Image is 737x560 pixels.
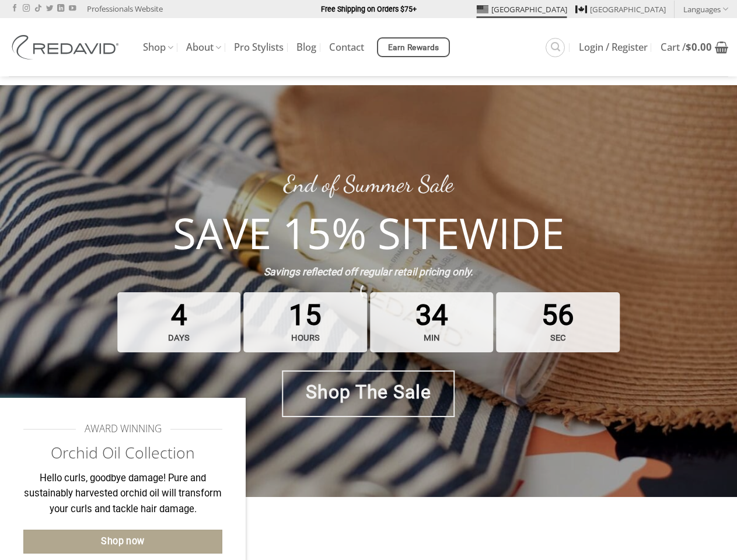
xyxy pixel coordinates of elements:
a: Languages [683,1,728,17]
strong: sec [500,327,617,349]
span: Shop now [101,534,145,549]
a: Follow on LinkedIn [57,5,64,13]
a: Follow on Instagram [23,5,30,13]
strong: hours [246,327,364,349]
a: Follow on TikTok [34,5,41,13]
a: Search [546,38,565,57]
span: 4 [117,292,241,352]
h2: Orchid Oil Collection [23,443,222,463]
a: View cart [661,34,728,60]
a: Follow on Twitter [46,5,53,13]
span: 15 [243,292,367,352]
a: Blog [296,37,316,58]
a: Shop The Sale [282,370,455,417]
a: About [186,36,221,59]
span: Login / Register [579,43,648,52]
a: Follow on YouTube [69,5,76,13]
a: End of Summer Sale [284,170,453,198]
a: [GEOGRAPHIC_DATA] [575,1,666,18]
a: [GEOGRAPHIC_DATA] [477,1,567,18]
a: Login / Register [579,37,648,58]
span: 34 [370,292,494,352]
a: Follow on Facebook [11,5,18,13]
a: Contact [329,37,364,58]
strong: Savings reflected off regular retail pricing only. [264,266,473,278]
span: Cart / [661,43,712,52]
a: Shop [143,36,173,59]
bdi: 0.00 [686,40,712,54]
p: Hello curls, goodbye damage! Pure and sustainably harvested orchid oil will transform your curls ... [23,471,222,517]
strong: SAVE 15% SITEWIDE [173,204,564,261]
span: Shop The Sale [306,377,431,407]
span: Earn Rewards [388,41,439,54]
a: Earn Rewards [377,37,450,57]
a: Shop now [23,530,222,554]
strong: days [120,327,238,349]
span: $ [686,40,691,54]
span: AWARD WINNING [85,421,162,437]
strong: Free Shipping on Orders $75+ [321,5,417,13]
a: Pro Stylists [234,37,284,58]
span: 56 [497,292,620,352]
strong: min [373,327,491,349]
img: REDAVID Salon Products | United States [9,35,125,60]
